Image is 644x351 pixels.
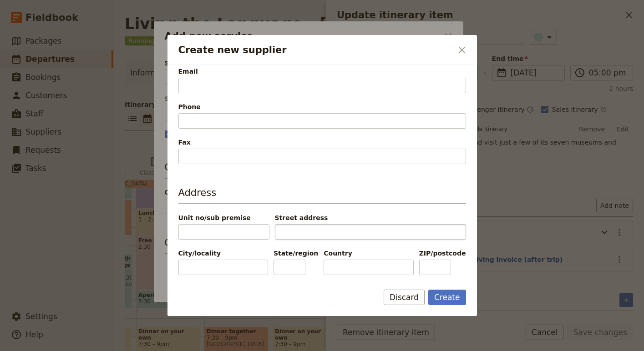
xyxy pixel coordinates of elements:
[274,249,318,258] span: State/region
[419,260,451,275] input: ZIP/postcode
[454,42,470,58] button: Close dialog
[178,249,268,258] span: City/locality
[275,213,466,222] span: Street address
[275,224,466,240] input: Street address
[178,102,466,111] span: Phone
[178,67,466,76] span: Email
[324,260,413,275] input: Country
[428,290,466,305] button: Create
[178,186,466,204] h3: Address
[178,78,466,93] input: Email
[178,43,452,57] h2: Create new supplier
[419,249,466,258] span: ZIP/postcode
[178,138,466,147] span: Fax
[384,290,425,305] button: Discard
[178,260,268,275] input: City/locality
[178,149,466,164] input: Fax
[274,260,305,275] input: State/region
[178,224,269,240] input: Unit no/sub premise
[178,113,466,129] input: Phone
[178,213,269,222] span: Unit no/sub premise
[324,249,413,258] span: Country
